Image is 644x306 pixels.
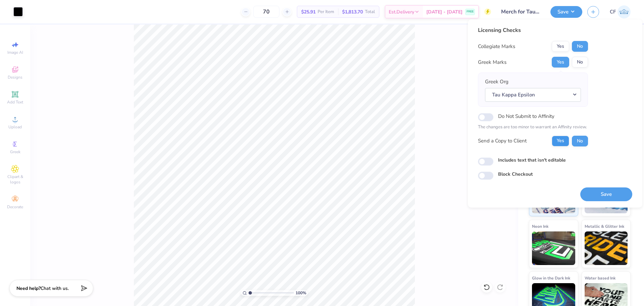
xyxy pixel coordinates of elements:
a: CF [610,5,631,18]
button: Yes [552,41,569,52]
label: Block Checkout [498,171,533,178]
strong: Need help? [16,285,41,292]
img: Metallic & Glitter Ink [585,231,628,265]
label: Do Not Submit to Affinity [498,112,554,121]
span: Per Item [318,8,334,15]
button: Yes [552,136,569,146]
span: Metallic & Glitter Ink [585,223,624,230]
span: Image AI [7,50,23,55]
span: Clipart & logos [3,174,27,185]
img: Cholo Fernandez [618,5,631,18]
button: Tau Kappa Epsilon [485,88,581,102]
span: 100 % [296,290,306,296]
span: Chat with us. [41,285,69,292]
button: Save [550,6,582,18]
span: FREE [467,9,474,14]
p: The changes are too minor to warrant an Affinity review. [478,124,588,131]
span: Decorate [7,204,23,210]
span: Designs [8,75,22,80]
div: Greek Marks [478,58,506,66]
button: Save [580,187,632,201]
span: [DATE] - [DATE] [426,8,463,15]
span: CF [610,8,616,16]
span: Upload [8,124,22,130]
span: Greek [10,149,20,155]
button: No [572,136,588,146]
button: No [572,57,588,68]
span: $25.91 [301,8,316,15]
div: Licensing Checks [478,26,588,34]
div: Send a Copy to Client [478,137,527,145]
div: Collegiate Marks [478,43,515,50]
input: – – [253,6,279,18]
span: Water based Ink [585,274,615,281]
label: Includes text that isn't editable [498,157,566,164]
button: Yes [552,57,569,68]
span: $1,813.70 [342,8,363,15]
span: Add Text [7,99,23,105]
span: Est. Delivery [389,8,414,15]
button: No [572,41,588,52]
span: Neon Ink [532,223,548,230]
img: Neon Ink [532,231,575,265]
span: Glow in the Dark Ink [532,274,570,281]
input: Untitled Design [496,5,545,18]
label: Greek Org [485,78,508,86]
span: Total [365,8,375,15]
